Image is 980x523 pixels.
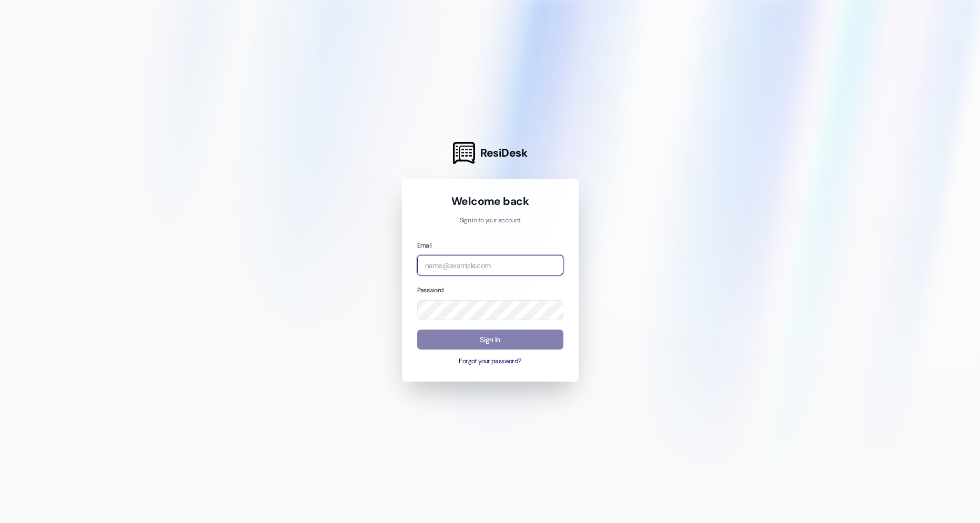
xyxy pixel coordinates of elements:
[417,194,563,209] h1: Welcome back
[417,216,563,225] p: Sign in to your account
[417,241,432,250] label: Email
[417,357,563,366] button: Forgot your password?
[417,255,563,275] input: name@example.com
[417,330,563,350] button: Sign In
[417,286,444,294] label: Password
[480,146,527,160] span: ResiDesk
[453,142,475,164] img: ResiDesk Logo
